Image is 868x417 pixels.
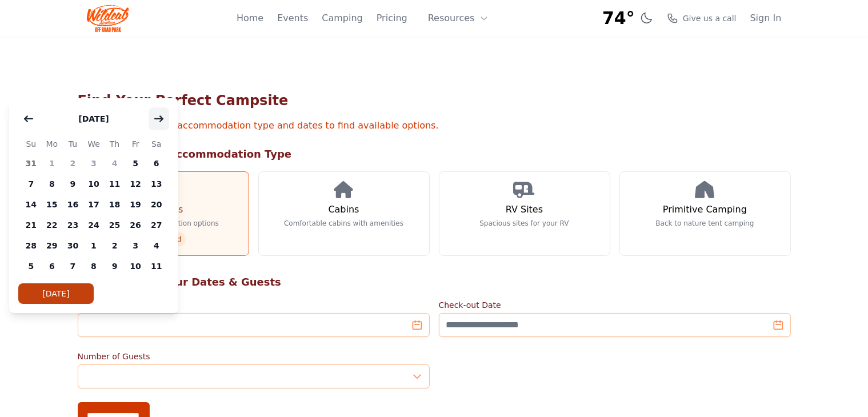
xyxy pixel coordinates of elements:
[62,153,83,174] span: 2
[146,174,167,194] span: 13
[258,171,430,256] a: Cabins Comfortable cabins with amenities
[21,174,42,194] span: 7
[62,215,83,235] span: 23
[78,299,430,311] label: Check-in Date
[667,13,737,24] a: Give us a call
[62,194,83,215] span: 16
[663,203,747,216] h3: Primitive Camping
[42,215,63,235] span: 22
[21,235,42,256] span: 28
[62,137,83,151] span: Tu
[42,137,63,151] span: Mo
[78,274,791,290] h2: Step 2: Select Your Dates & Guests
[78,351,430,362] label: Number of Guests
[104,174,125,194] span: 11
[104,137,125,151] span: Th
[83,235,105,256] span: 1
[237,11,263,25] a: Home
[104,235,125,256] span: 2
[750,11,782,25] a: Sign In
[146,215,167,235] span: 27
[125,235,146,256] span: 3
[62,256,83,276] span: 7
[377,11,407,25] a: Pricing
[125,215,146,235] span: 26
[683,13,737,24] span: Give us a call
[125,194,146,215] span: 19
[619,171,791,256] a: Primitive Camping Back to nature tent camping
[125,174,146,194] span: 12
[328,203,359,216] h3: Cabins
[506,203,543,216] h3: RV Sites
[21,215,42,235] span: 21
[83,215,105,235] span: 24
[83,137,105,151] span: We
[21,194,42,215] span: 14
[78,119,791,133] p: Select your preferred accommodation type and dates to find available options.
[439,299,791,311] label: Check-out Date
[125,153,146,174] span: 5
[322,11,362,25] a: Camping
[42,153,63,174] span: 1
[284,219,403,228] p: Comfortable cabins with amenities
[602,8,635,29] span: 74°
[146,256,167,276] span: 11
[78,146,791,162] h2: Step 1: Choose Accommodation Type
[439,171,610,256] a: RV Sites Spacious sites for your RV
[421,7,495,30] button: Resources
[21,256,42,276] span: 5
[83,256,105,276] span: 8
[656,219,754,228] p: Back to nature tent camping
[277,11,308,25] a: Events
[42,256,63,276] span: 6
[104,153,125,174] span: 4
[42,194,63,215] span: 15
[21,137,42,151] span: Su
[125,256,146,276] span: 10
[87,5,130,32] img: Wildcat Logo
[21,153,42,174] span: 31
[42,174,63,194] span: 8
[146,153,167,174] span: 6
[146,235,167,256] span: 4
[104,215,125,235] span: 25
[78,91,791,110] h1: Find Your Perfect Campsite
[146,194,167,215] span: 20
[104,256,125,276] span: 9
[479,219,569,228] p: Spacious sites for your RV
[83,174,105,194] span: 10
[146,137,167,151] span: Sa
[125,137,146,151] span: Fr
[67,107,120,130] button: [DATE]
[83,194,105,215] span: 17
[62,174,83,194] span: 9
[42,235,63,256] span: 29
[18,283,94,304] button: [DATE]
[62,235,83,256] span: 30
[104,194,125,215] span: 18
[83,153,105,174] span: 3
